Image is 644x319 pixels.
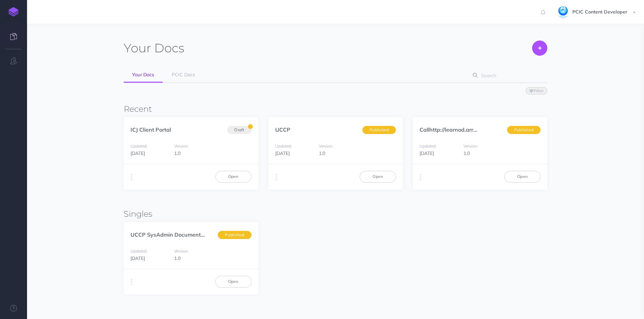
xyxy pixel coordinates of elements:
[215,276,252,287] a: Open
[130,255,145,261] span: [DATE]
[569,9,631,15] span: PCIC Content Developer
[130,126,171,133] a: ICJ Client Portal
[319,150,325,156] span: 1.0
[275,150,290,156] span: [DATE]
[420,126,477,133] a: Callhttp://learnod.arr...
[463,143,478,149] small: Version:
[463,150,470,156] span: 1.0
[132,72,154,78] span: Your Docs
[215,171,252,182] a: Open
[479,70,537,82] input: Search
[526,87,547,95] button: Filter
[124,105,547,113] h3: Recent
[420,172,422,182] i: More actions
[319,143,333,149] small: Version:
[174,150,181,156] span: 1.0
[124,41,184,56] h1: Docs
[174,143,189,149] small: Version:
[124,68,163,83] a: Your Docs
[275,143,292,149] small: Updated:
[504,171,541,182] a: Open
[131,172,133,182] i: More actions
[124,41,151,55] span: Your
[174,255,181,261] span: 1.0
[276,172,277,182] i: More actions
[420,143,436,149] small: Updated:
[420,150,434,156] span: [DATE]
[172,72,195,78] span: PCIC Docs
[163,68,204,82] a: PCIC Docs
[130,248,147,254] small: Updated:
[275,126,290,133] a: UCCP
[174,248,189,254] small: Version:
[130,143,147,149] small: Updated:
[8,7,19,17] img: logo-mark.svg
[130,231,205,238] a: UCCP SysAdmin Document...
[124,210,547,218] h3: Singles
[557,6,569,18] img: dRQN1hrEG1J5t3n3qbq3RfHNZNloSxXOgySS45Hu.jpg
[131,277,133,287] i: More actions
[360,171,396,182] a: Open
[130,150,145,156] span: [DATE]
